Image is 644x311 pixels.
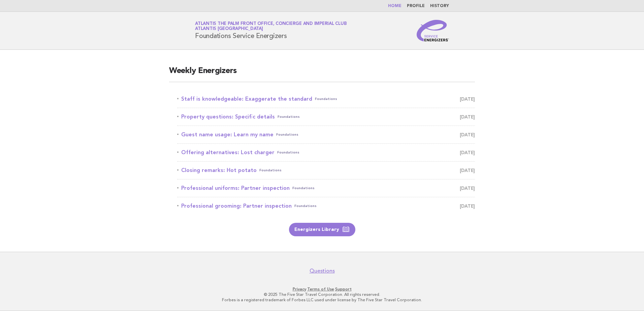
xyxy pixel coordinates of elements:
[195,22,347,39] h1: Foundations Service Energizers
[293,287,306,291] a: Privacy
[177,166,475,175] a: Closing remarks: Hot potatoFoundations [DATE]
[307,287,334,291] a: Terms of Use
[460,112,475,122] span: [DATE]
[195,27,263,31] span: Atlantis [GEOGRAPHIC_DATA]
[289,223,355,236] a: Energizers Library
[430,4,449,8] a: History
[460,201,475,211] span: [DATE]
[177,130,475,139] a: Guest name usage: Learn my nameFoundations [DATE]
[460,183,475,193] span: [DATE]
[460,148,475,157] span: [DATE]
[195,22,347,31] a: Atlantis The Palm Front Office, Concierge and Imperial ClubAtlantis [GEOGRAPHIC_DATA]
[315,94,337,104] span: Foundations
[116,297,528,303] p: Forbes is a registered trademark of Forbes LLC used under license by The Five Star Travel Corpora...
[278,112,300,122] span: Foundations
[310,268,335,274] a: Questions
[177,201,475,211] a: Professional grooming: Partner inspectionFoundations [DATE]
[177,94,475,104] a: Staff is knowledgeable: Exaggerate the standardFoundations [DATE]
[277,148,299,157] span: Foundations
[169,66,475,82] h2: Weekly Energizers
[460,166,475,175] span: [DATE]
[460,94,475,104] span: [DATE]
[460,130,475,139] span: [DATE]
[177,148,475,157] a: Offering alternatives: Lost chargerFoundations [DATE]
[259,166,282,175] span: Foundations
[116,292,528,297] p: © 2025 The Five Star Travel Corporation. All rights reserved.
[294,201,317,211] span: Foundations
[177,112,475,122] a: Property questions: Specific detailsFoundations [DATE]
[407,4,425,8] a: Profile
[335,287,352,291] a: Support
[388,4,401,8] a: Home
[417,20,449,41] img: Service Energizers
[177,183,475,193] a: Professional uniforms: Partner inspectionFoundations [DATE]
[116,286,528,292] p: · ·
[276,130,298,139] span: Foundations
[292,183,315,193] span: Foundations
